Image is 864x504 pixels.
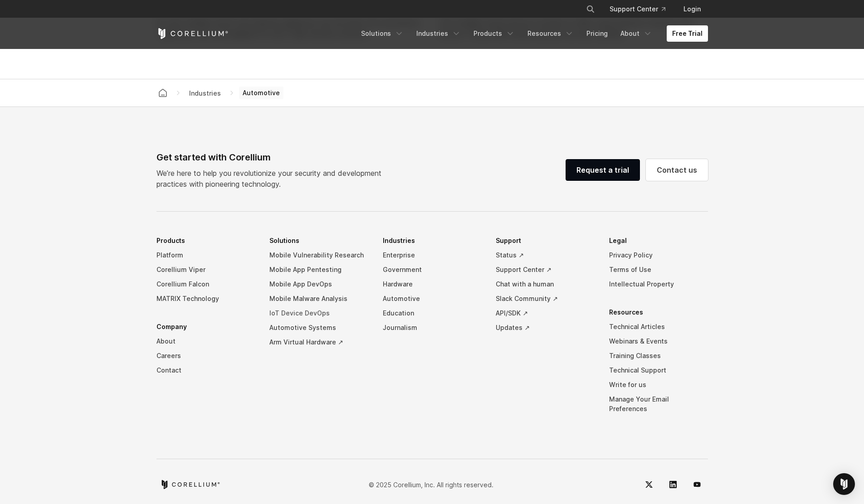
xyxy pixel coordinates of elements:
a: Mobile App DevOps [269,277,368,291]
a: MATRIX Technology [156,291,255,306]
a: Request a trial [566,159,640,181]
a: Products [468,25,520,42]
a: Automotive Systems [269,320,368,335]
a: Status ↗ [496,248,595,262]
a: Pricing [581,25,613,42]
a: Automotive [383,291,482,306]
a: Mobile Malware Analysis [269,291,368,306]
a: Updates ↗ [496,320,595,335]
a: Training Classes [609,349,708,363]
a: YouTube [686,474,708,495]
a: Support Center [602,1,673,17]
a: Terms of Use [609,262,708,277]
p: © 2025 Corellium, Inc. All rights reserved. [369,480,493,489]
a: Mobile App Pentesting [269,262,368,277]
a: Chat with a human [496,277,595,291]
a: Careers [156,349,255,363]
a: Corellium Viper [156,262,255,277]
a: About [615,25,658,42]
a: Education [383,306,482,320]
a: Write for us [609,378,708,392]
button: Search [582,1,599,17]
a: Intellectual Property [609,277,708,291]
a: About [156,334,255,349]
div: Navigation Menu [575,1,708,17]
a: Free Trial [667,25,708,42]
div: Open Intercom Messenger [833,473,855,495]
p: We’re here to help you revolutionize your security and development practices with pioneering tech... [156,168,389,189]
a: Hardware [383,277,482,291]
a: Contact [156,363,255,378]
a: Corellium Falcon [156,277,255,291]
div: Navigation Menu [156,233,708,430]
a: Corellium home [155,87,171,99]
a: Technical Support [609,363,708,378]
div: Navigation Menu [356,25,708,42]
a: Manage Your Email Preferences [609,392,708,416]
span: Automotive [239,87,283,99]
span: Industries [185,87,225,99]
a: Contact us [646,159,708,181]
a: Login [676,1,708,17]
a: API/SDK ↗ [496,306,595,320]
a: Technical Articles [609,320,708,334]
a: Arm Virtual Hardware ↗ [269,335,368,349]
a: Webinars & Events [609,334,708,349]
a: IoT Device DevOps [269,306,368,320]
a: Mobile Vulnerability Research [269,248,368,262]
div: Industries [185,88,225,98]
a: Government [383,262,482,277]
a: Support Center ↗ [496,262,595,277]
a: LinkedIn [662,474,684,495]
a: Journalism [383,320,482,335]
a: Platform [156,248,255,262]
a: Privacy Policy [609,248,708,262]
a: Enterprise [383,248,482,262]
a: Slack Community ↗ [496,291,595,306]
a: Twitter [638,474,660,495]
a: Industries [411,25,466,42]
a: Corellium Home [156,28,229,39]
a: Resources [522,25,579,42]
a: Corellium home [160,480,220,489]
a: Solutions [356,25,409,42]
div: Get started with Corellium [156,150,389,164]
